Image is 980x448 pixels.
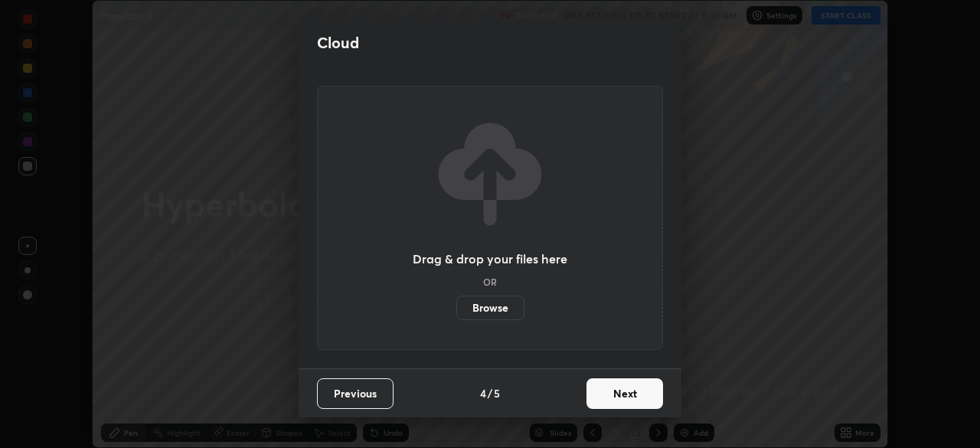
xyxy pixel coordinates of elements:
[317,378,394,409] button: Previous
[586,378,663,409] button: Next
[488,385,492,401] h4: /
[317,33,359,53] h2: Cloud
[413,253,567,265] h3: Drag & drop your files here
[494,385,500,401] h4: 5
[483,277,497,286] h5: OR
[480,385,486,401] h4: 4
